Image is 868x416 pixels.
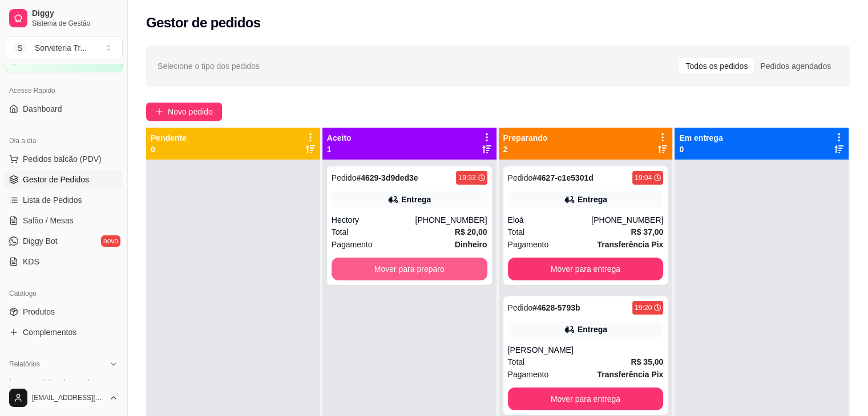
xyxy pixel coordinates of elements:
strong: Transferência Pix [597,370,663,379]
span: S [14,42,26,54]
a: Salão / Mesas [5,211,123,230]
span: Pedido [332,173,357,182]
div: Todos os pedidos [679,58,754,74]
p: Em entrega [679,132,722,144]
div: 19:04 [635,173,652,182]
div: 19:33 [458,173,475,182]
a: Complementos [5,323,123,341]
div: Dia a dia [5,132,123,150]
span: Gestor de Pedidos [23,174,89,185]
a: Diggy Botnovo [5,232,123,250]
button: Select a team [5,36,123,59]
span: Salão / Mesas [23,215,74,226]
span: Dashboard [23,103,62,115]
a: KDS [5,252,123,271]
a: Relatórios de vendas [5,373,123,391]
button: Pedidos balcão (PDV) [5,150,123,168]
a: Dashboard [5,100,123,118]
div: [PERSON_NAME] [508,344,664,356]
div: Entrega [578,324,607,335]
strong: R$ 20,00 [455,227,487,236]
span: Total [508,356,525,368]
a: Lista de Pedidos [5,191,123,209]
span: Total [508,226,525,238]
strong: R$ 37,00 [631,227,663,236]
button: [EMAIL_ADDRESS][DOMAIN_NAME] [5,384,123,411]
span: Pedido [508,173,533,182]
span: Sistema de Gestão [32,19,118,28]
p: 0 [151,144,187,155]
span: Pagamento [332,238,373,251]
div: 19:20 [635,303,652,312]
div: Entrega [401,194,431,205]
span: Pedido [508,303,533,312]
strong: R$ 35,00 [631,357,663,366]
a: Gestor de Pedidos [5,170,123,189]
a: Produtos [5,303,123,321]
button: Novo pedido [146,103,222,121]
a: DiggySistema de Gestão [5,5,123,32]
p: Aceito [327,132,352,144]
span: Pedidos balcão (PDV) [23,153,102,165]
p: 0 [679,144,722,155]
span: Selecione o tipo dos pedidos [158,60,260,72]
span: KDS [23,256,39,267]
div: Entrega [578,194,607,205]
button: Mover para entrega [508,388,664,410]
p: 2 [503,144,548,155]
span: Diggy Bot [23,235,58,247]
div: Eloá [508,214,592,226]
span: plus [155,108,163,116]
span: Produtos [23,306,55,317]
strong: # 4629-3d9ded3e [356,173,418,182]
span: Pagamento [508,368,549,381]
strong: # 4628-5793b [532,303,580,312]
div: Sorveteria Tr ... [35,42,87,54]
span: Novo pedido [168,105,213,118]
h2: Gestor de pedidos [146,14,261,32]
span: Complementos [23,327,76,338]
span: Diggy [32,9,118,19]
strong: Dinheiro [455,240,487,249]
div: [PHONE_NUMBER] [591,214,663,226]
div: [PHONE_NUMBER] [415,214,487,226]
strong: # 4627-c1e5301d [532,173,594,182]
div: Hectory [332,214,415,226]
p: 1 [327,144,352,155]
strong: Transferência Pix [597,240,663,249]
span: Relatórios de vendas [23,377,98,388]
button: Mover para preparo [332,258,487,280]
div: Pedidos agendados [754,58,837,74]
span: [EMAIL_ADDRESS][DOMAIN_NAME] [32,393,104,402]
div: Acesso Rápido [5,81,123,100]
span: Relatórios [9,360,40,369]
span: Pagamento [508,238,549,251]
p: Pendente [151,132,187,144]
span: Lista de Pedidos [23,194,82,206]
button: Mover para entrega [508,258,664,280]
div: Catálogo [5,284,123,303]
span: Total [332,226,349,238]
p: Preparando [503,132,548,144]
